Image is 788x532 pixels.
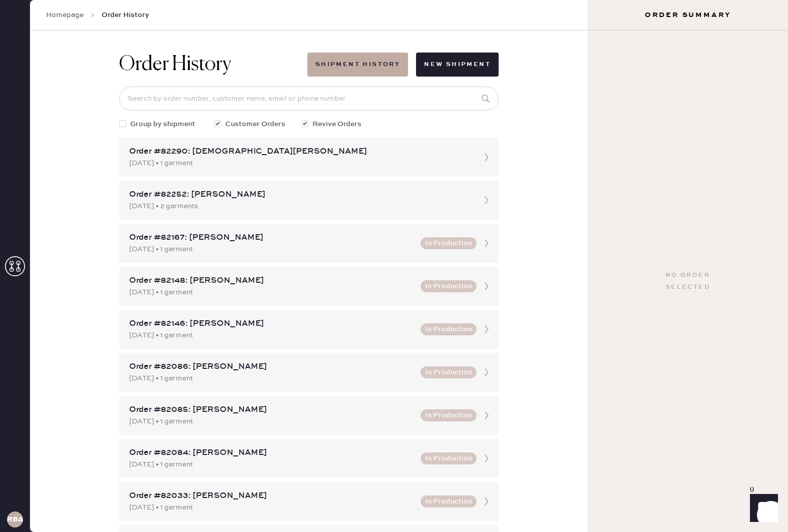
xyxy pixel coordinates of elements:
[129,318,415,330] div: Order #82146: [PERSON_NAME]
[7,516,23,523] h3: RBA
[46,10,84,20] a: Homepage
[129,404,415,416] div: Order #82085: [PERSON_NAME]
[129,361,415,373] div: Order #82086: [PERSON_NAME]
[119,87,499,111] input: Search by order number, customer name, email or phone number
[129,201,471,212] div: [DATE] • 2 garments
[129,158,471,169] div: [DATE] • 1 garment
[421,495,477,507] button: In Production
[102,10,149,20] span: Order History
[119,53,231,77] h1: Order History
[130,119,195,130] span: Group by shipment
[421,452,477,464] button: In Production
[312,119,361,130] span: Revive Orders
[421,237,477,249] button: In Production
[129,373,415,384] div: [DATE] • 1 garment
[421,280,477,292] button: In Production
[129,416,415,427] div: [DATE] • 1 garment
[129,232,415,244] div: Order #82167: [PERSON_NAME]
[225,119,285,130] span: Customer Orders
[307,53,408,77] button: Shipment History
[129,146,471,158] div: Order #82290: [DEMOGRAPHIC_DATA][PERSON_NAME]
[129,287,415,298] div: [DATE] • 1 garment
[588,10,788,20] h3: Order Summary
[129,244,415,255] div: [DATE] • 1 garment
[740,487,783,530] iframe: Front Chat
[129,330,415,341] div: [DATE] • 1 garment
[665,269,710,293] div: No order selected
[416,53,499,77] button: New Shipment
[421,409,477,421] button: In Production
[129,447,415,459] div: Order #82084: [PERSON_NAME]
[129,490,415,502] div: Order #82033: [PERSON_NAME]
[129,275,415,287] div: Order #82148: [PERSON_NAME]
[421,366,477,378] button: In Production
[129,502,415,513] div: [DATE] • 1 garment
[129,189,471,201] div: Order #82252: [PERSON_NAME]
[421,323,477,335] button: In Production
[129,459,415,470] div: [DATE] • 1 garment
